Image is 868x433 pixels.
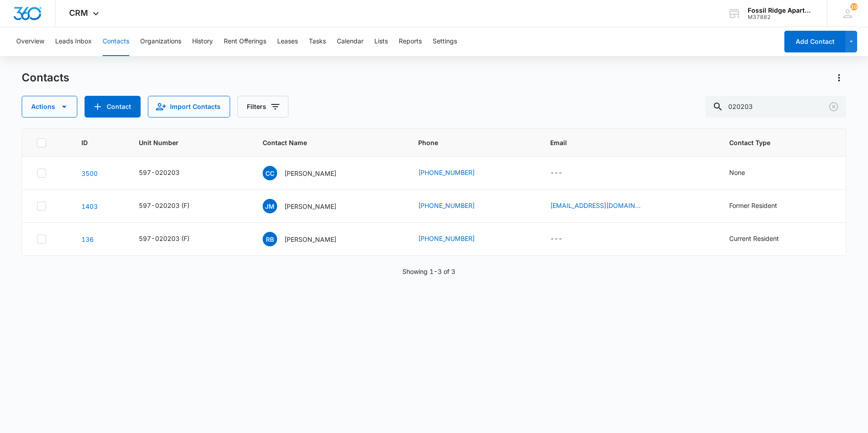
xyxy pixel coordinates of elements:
h1: Contacts [22,71,69,85]
button: Import Contacts [148,96,230,118]
div: Phone - (952) 393-9080 - Select to Edit Field [418,201,491,212]
div: None [729,168,745,177]
div: Current Resident [729,234,779,243]
span: Contact Type [729,138,818,147]
div: Former Resident [729,201,777,210]
input: Search Contacts [705,96,846,118]
p: Showing 1-3 of 3 [402,267,455,276]
span: 10 [850,3,858,10]
button: Add Contact [784,31,845,52]
div: --- [550,234,562,245]
span: RB [263,232,277,246]
span: Phone [418,138,515,147]
div: 597-020203 (F) [139,234,189,243]
span: Contact Name [263,138,384,147]
p: [PERSON_NAME] [284,169,336,178]
span: Email [550,138,694,147]
div: notifications count [850,3,858,10]
button: Filters [237,96,288,118]
div: account name [748,7,814,14]
button: Settings [433,27,457,56]
div: Contact Name - Rebecca Beauchamp - Select to Edit Field [263,232,353,246]
button: Overview [16,27,44,56]
div: account id [748,14,814,20]
div: Unit Number - 597-020203 (F) - Select to Edit Field [139,234,206,245]
div: 597-020203 (F) [139,201,189,210]
button: Organizations [140,27,181,56]
a: [PHONE_NUMBER] [418,201,475,210]
button: Contacts [103,27,129,56]
button: Clear [826,99,841,114]
div: Contact Name - Christopher Corder - Select to Edit Field [263,166,353,180]
span: JM [263,199,277,213]
button: Actions [832,71,846,85]
div: --- [550,168,562,179]
div: Email - - Select to Edit Field [550,234,579,245]
button: Tasks [309,27,326,56]
p: [PERSON_NAME] [284,202,336,211]
span: Unit Number [139,138,241,147]
a: [EMAIL_ADDRESS][DOMAIN_NAME] [550,201,641,210]
p: [PERSON_NAME] [284,235,336,244]
button: Add Contact [85,96,141,118]
button: Calendar [337,27,363,56]
div: Unit Number - 597-020203 (F) - Select to Edit Field [139,201,206,212]
span: ID [81,138,104,147]
button: Lists [374,27,388,56]
a: Navigate to contact details page for Christopher Corder [81,169,98,177]
div: Contact Type - Former Resident - Select to Edit Field [729,201,793,212]
span: CRM [69,8,88,18]
button: Actions [22,96,77,118]
div: Email - tupylea@yahoo.com - Select to Edit Field [550,201,657,212]
span: CC [263,166,277,180]
a: [PHONE_NUMBER] [418,168,475,177]
a: Navigate to contact details page for Rebecca Beauchamp [81,235,94,243]
button: History [192,27,213,56]
div: Contact Type - None - Select to Edit Field [729,168,761,179]
div: 597-020203 [139,168,179,177]
div: Contact Type - Current Resident - Select to Edit Field [729,234,795,245]
a: Navigate to contact details page for John Michael [81,202,98,210]
button: Leads Inbox [55,27,92,56]
div: Phone - (715) 923-3602 - Select to Edit Field [418,234,491,245]
button: Leases [277,27,298,56]
button: Rent Offerings [224,27,266,56]
div: Unit Number - 597-020203 - Select to Edit Field [139,168,196,179]
button: Reports [399,27,422,56]
div: Phone - (831) 239-9294 - Select to Edit Field [418,168,491,179]
div: Contact Name - John Michael - Select to Edit Field [263,199,353,213]
a: [PHONE_NUMBER] [418,234,475,243]
div: Email - - Select to Edit Field [550,168,579,179]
